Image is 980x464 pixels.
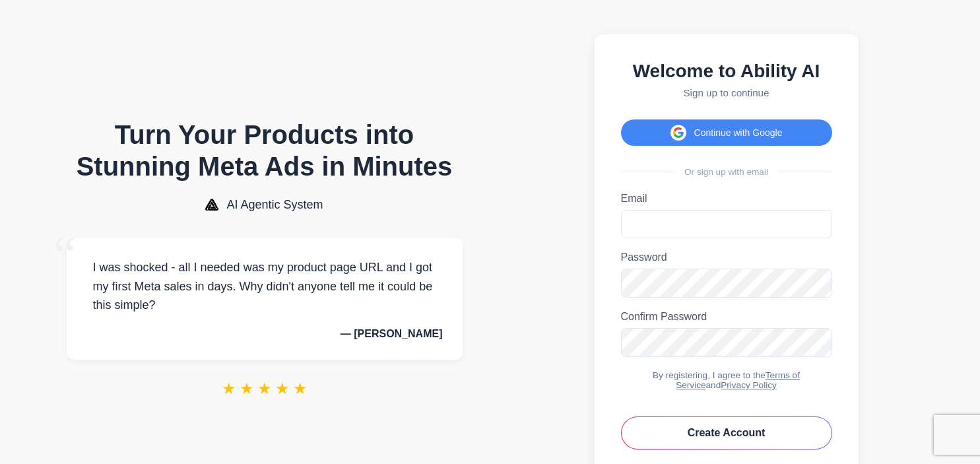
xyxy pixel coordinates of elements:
label: Password [621,251,832,263]
p: I was shocked - all I needed was my product page URL and I got my first Meta sales in days. Why d... [86,258,443,315]
a: Terms of Service [676,370,800,390]
span: ★ [240,380,254,398]
span: ★ [222,380,236,398]
a: Privacy Policy [721,380,777,390]
span: ★ [257,380,272,398]
span: ★ [293,380,308,398]
h1: Turn Your Products into Stunning Meta Ads in Minutes [67,119,463,182]
div: By registering, I agree to the and [621,370,832,390]
img: AI Agentic System Logo [205,199,218,211]
span: AI Agentic System [226,198,323,212]
button: Create Account [621,416,832,449]
div: Or sign up with email [621,167,832,177]
button: Continue with Google [621,119,832,146]
p: Sign up to continue [621,87,832,98]
span: “ [53,225,77,285]
span: ★ [275,380,290,398]
label: Confirm Password [621,311,832,323]
p: — [PERSON_NAME] [86,328,443,340]
h2: Welcome to Ability AI [621,61,832,82]
label: Email [621,193,832,205]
